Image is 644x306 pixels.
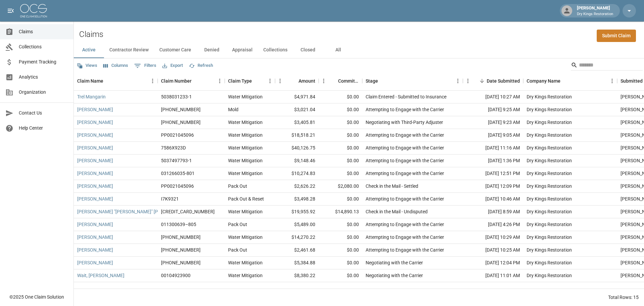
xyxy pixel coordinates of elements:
button: Contractor Review [104,42,154,58]
div: Pack Out [228,183,247,189]
div: [DATE] 10:25 AM [463,244,523,257]
div: 01-008-959086 [161,247,201,253]
div: Attempting to Engage with the Carrier [366,247,444,253]
button: Menu [215,76,225,86]
div: [DATE] 9:05 AM [463,129,523,142]
div: Dry Kings Restoration [527,119,572,126]
button: open drawer [4,4,17,17]
button: Collections [258,42,293,58]
div: $0.00 [319,257,362,269]
button: Sort [477,76,487,86]
div: Attempting to Engage with the Carrier [366,132,444,138]
div: Water Mitigation [228,144,263,151]
div: $0.00 [319,129,362,142]
div: Amount [299,72,315,90]
button: Denied [197,42,227,58]
div: [DATE] 10:29 AM [463,231,523,244]
div: Company Name [527,72,560,90]
div: Dry Kings Restoration [527,195,572,202]
div: Water Mitigation [228,119,263,126]
button: Sort [103,76,113,86]
button: Menu [319,76,329,86]
div: Pack Out [228,221,247,228]
div: Amount [275,72,319,90]
div: Water Mitigation [228,259,263,266]
button: Menu [148,76,158,86]
span: Organization [19,89,68,96]
div: $0.00 [319,167,362,180]
button: Sort [192,76,201,86]
div: Claim Name [77,72,103,90]
div: Dry Kings Restoration [527,132,572,138]
button: Show filters [132,60,158,71]
button: All [323,42,353,58]
img: ocs-logo-white-transparent.png [20,4,47,17]
div: $8,380.22 [275,269,319,282]
div: 1006-30-9191 [161,119,201,126]
a: [PERSON_NAME] "[PERSON_NAME]" [PERSON_NAME] [77,208,190,215]
div: Water Mitigation [228,272,263,279]
a: [PERSON_NAME] [77,195,113,202]
button: Menu [607,76,617,86]
div: PP0021045096 [161,132,194,138]
div: $10,274.83 [275,167,319,180]
button: Menu [275,76,285,86]
div: 5033062247-1-1 [161,208,215,215]
span: Collections [19,43,68,50]
button: Menu [265,76,275,86]
div: I7K9321 [161,195,179,202]
div: Water Mitigation [228,170,263,177]
span: Claims [19,28,68,35]
div: [DATE] 9:25 AM [463,103,523,116]
div: $40,126.75 [275,142,319,155]
a: [PERSON_NAME] [77,144,113,151]
div: Pack Out & Reset [228,195,264,202]
button: Sort [252,76,261,86]
div: 5037497793-1 [161,157,192,164]
div: 031266035-801 [161,170,195,177]
div: Water Mitigation [228,93,263,100]
div: $3,021.04 [275,103,319,116]
div: $0.00 [319,231,362,244]
div: Attempting to Engage with the Carrier [366,170,444,177]
div: $2,461.68 [275,244,319,257]
a: [PERSON_NAME] [77,157,113,164]
div: Claim Entered - Submitted to Insurance [366,93,446,100]
div: [PERSON_NAME] [574,5,616,17]
div: Stage [362,72,463,90]
button: Sort [378,76,387,86]
div: $0.00 [319,269,362,282]
div: [DATE] 4:26 PM [463,218,523,231]
div: $0.00 [319,244,362,257]
div: © 2025 One Claim Solution [9,294,64,300]
div: Dry Kings Restoration [527,157,572,164]
button: Menu [463,76,473,86]
div: $0.00 [319,116,362,129]
div: Water Mitigation [228,234,263,241]
div: Attempting to Engage with the Carrier [366,144,444,151]
a: [PERSON_NAME] [77,183,113,189]
a: [PERSON_NAME] [77,106,113,113]
div: $0.00 [319,103,362,116]
span: Analytics [19,74,68,81]
div: [DATE] 11:16 AM [463,142,523,155]
a: [PERSON_NAME] [77,119,113,126]
div: Dry Kings Restoration [527,234,572,241]
div: Dry Kings Restoration [527,170,572,177]
button: Refresh [187,60,215,71]
a: [PERSON_NAME] [77,247,113,253]
span: Contact Us [19,110,68,117]
div: $5,489.00 [275,218,319,231]
div: 1006-30-9191 [161,106,201,113]
div: 5038031233-1 [161,93,192,100]
div: $0.00 [319,142,362,155]
div: 01-008-959086 [161,234,201,241]
div: $0.00 [319,218,362,231]
span: Payment Tracking [19,58,68,65]
div: [DATE] 12:04 PM [463,257,523,269]
div: Dry Kings Restoration [527,183,572,189]
div: Check in the Mail - Settled [366,183,418,189]
a: [PERSON_NAME] [77,170,113,177]
div: Dry Kings Restoration [527,208,572,215]
div: dynamic tabs [74,42,644,58]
